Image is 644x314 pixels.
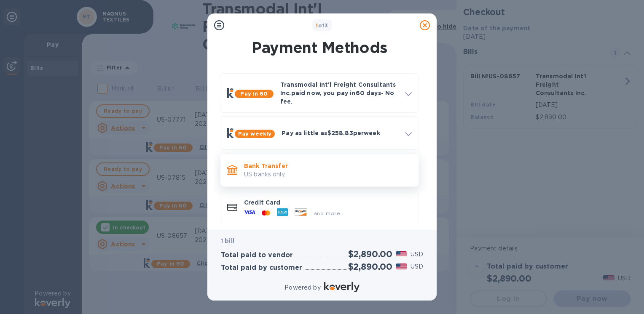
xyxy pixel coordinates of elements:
p: USD [411,262,423,271]
img: USD [396,263,407,269]
b: Pay in 60 [240,90,268,97]
h1: Payment Methods [218,39,421,56]
h2: $2,890.00 [348,249,392,259]
h2: $2,890.00 [348,261,392,272]
h3: Total paid by customer [221,264,302,272]
p: Bank Transfer [244,162,412,170]
p: Pay as little as $258.83 per week [282,129,398,137]
b: of 3 [316,22,328,29]
span: 1 [316,22,318,29]
b: 1 bill [221,237,234,244]
p: Powered by [284,283,320,292]
p: Transmodal Int'l Freight Consultants Inc. paid now, you pay in 60 days - No fee. [280,80,398,106]
h3: Total paid to vendor [221,251,293,259]
p: Credit Card [244,198,412,207]
span: and more... [314,210,344,216]
p: US banks only. [244,170,412,179]
p: USD [411,250,423,259]
img: USD [396,251,407,257]
img: Logo [324,282,360,292]
b: Pay weekly [238,130,271,137]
